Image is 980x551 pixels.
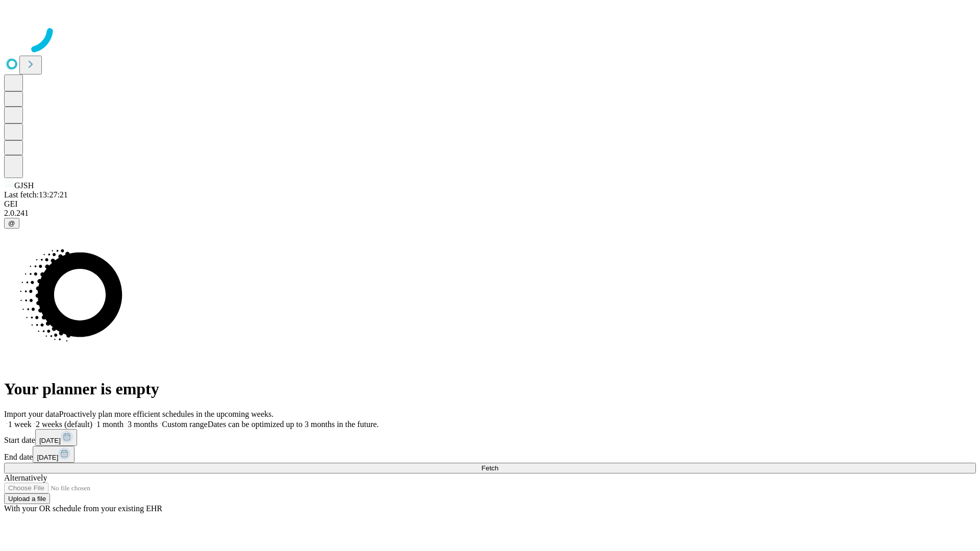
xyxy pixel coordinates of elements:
[4,380,976,398] h1: Your planner is empty
[39,437,61,444] span: [DATE]
[59,410,274,418] span: Proactively plan more efficient schedules in the upcoming weeks.
[4,218,19,229] button: @
[14,181,34,190] span: GJSH
[128,420,158,429] span: 3 months
[4,463,976,473] button: Fetch
[4,493,50,504] button: Upload a file
[96,420,124,429] span: 1 month
[4,209,976,218] div: 2.0.241
[4,190,68,199] span: Last fetch: 13:27:21
[481,464,498,472] span: Fetch
[4,473,47,482] span: Alternatively
[8,219,15,227] span: @
[4,429,976,446] div: Start date
[4,410,59,418] span: Import your data
[4,504,162,513] span: With your OR schedule from your existing EHR
[35,429,77,446] button: [DATE]
[4,199,976,209] div: GEI
[8,420,32,429] span: 1 week
[162,420,207,429] span: Custom range
[208,420,379,429] span: Dates can be optimized up to 3 months in the future.
[33,446,75,463] button: [DATE]
[37,454,58,461] span: [DATE]
[4,446,976,463] div: End date
[36,420,92,429] span: 2 weeks (default)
